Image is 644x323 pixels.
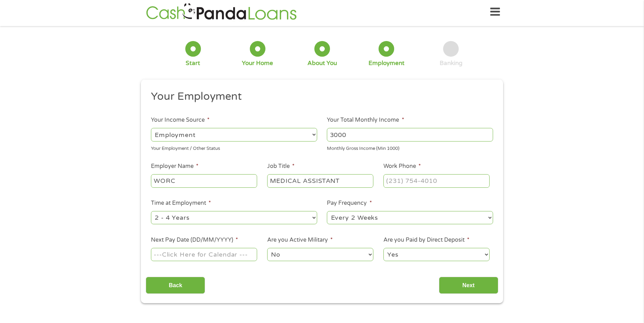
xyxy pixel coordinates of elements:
[267,174,373,187] input: Cashier
[151,116,210,124] label: Your Income Source
[151,143,317,152] div: Your Employment / Other Status
[368,59,405,67] div: Employment
[267,163,295,170] label: Job Title
[151,174,257,187] input: Walmart
[327,128,493,141] input: 1800
[440,59,463,67] div: Banking
[186,59,200,67] div: Start
[327,200,372,207] label: Pay Frequency
[327,143,493,152] div: Monthly Gross Income (Min 1000)
[151,163,198,170] label: Employer Name
[151,200,211,207] label: Time at Employment
[439,277,498,294] input: Next
[267,236,333,244] label: Are you Active Military
[383,163,421,170] label: Work Phone
[146,277,205,294] input: Back
[144,2,299,22] img: GetLoanNow Logo
[151,236,238,244] label: Next Pay Date (DD/MM/YYYY)
[327,116,404,124] label: Your Total Monthly Income
[151,248,257,261] input: ---Click Here for Calendar ---
[307,59,337,67] div: About You
[383,174,490,187] input: (231) 754-4010
[151,90,488,104] h2: Your Employment
[242,59,273,67] div: Your Home
[383,236,469,244] label: Are you Paid by Direct Deposit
